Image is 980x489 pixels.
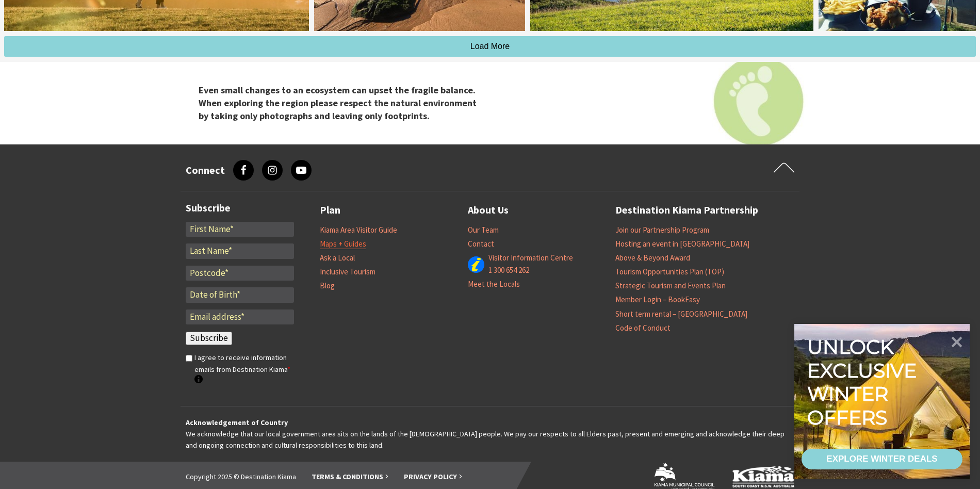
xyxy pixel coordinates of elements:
a: Hosting an event in [GEOGRAPHIC_DATA] [615,239,749,249]
a: Privacy Policy [404,472,462,482]
a: Visitor Information Centre [488,253,573,263]
a: 1 300 654 262 [488,265,529,275]
a: Meet the Locals [468,279,520,289]
div: Unlock exclusive winter offers [807,335,921,429]
a: Ask a Local [320,253,355,263]
input: Subscribe [186,332,232,345]
span: Load More [470,42,510,51]
img: Kiama Logo [732,466,794,487]
input: Date of Birth* [186,287,294,303]
a: EXPLORE WINTER DEALS [802,449,962,469]
p: We acknowledge that our local government area sits on the lands of the [DEMOGRAPHIC_DATA] people.... [186,417,794,451]
strong: Even small changes to an ecosystem can upset the fragile balance. When exploring the region pleas... [199,84,477,122]
div: EXPLORE WINTER DEALS [826,449,937,469]
input: First Name* [186,222,294,237]
li: Copyright 2025 © Destination Kiama [186,471,296,482]
a: Tourism Opportunities Plan (TOP) [615,267,724,277]
a: About Us [468,202,509,219]
input: Postcode* [186,266,294,281]
h3: Connect [186,164,225,176]
a: Blog [320,281,335,291]
a: Inclusive Tourism [320,267,375,277]
a: Join our Partnership Program [615,225,709,235]
a: Short term rental – [GEOGRAPHIC_DATA] Code of Conduct [615,309,747,333]
a: Plan [320,202,340,219]
a: Our Team [468,225,499,235]
h3: Subscribe [186,202,294,214]
a: Member Login – BookEasy [615,295,700,305]
a: Kiama Area Visitor Guide [320,225,397,235]
a: Contact [468,239,494,249]
a: Strategic Tourism and Events Plan [615,281,726,291]
input: Email address* [186,309,294,325]
button: Load more images [4,36,976,57]
strong: Acknowledgement of Country [186,418,288,427]
input: Last Name* [186,243,294,259]
a: Maps + Guides [320,239,366,249]
label: I agree to receive information emails from Destination Kiama [194,352,294,386]
a: Above & Beyond Award [615,253,690,263]
a: Terms & Conditions [312,472,388,482]
a: Destination Kiama Partnership [615,202,758,219]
